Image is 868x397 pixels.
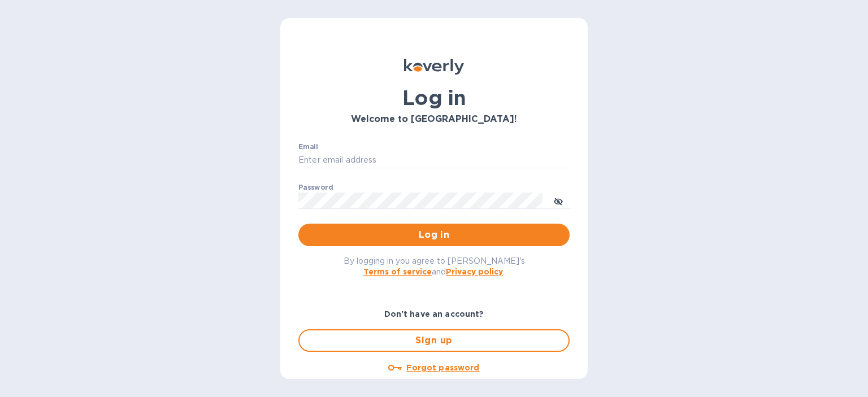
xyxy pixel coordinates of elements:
[406,363,479,372] u: Forgot password
[309,334,559,347] span: Sign up
[344,256,525,276] span: By logging in you agree to [PERSON_NAME]'s and .
[298,329,570,352] button: Sign up
[298,224,570,246] button: Log in
[363,267,432,276] a: Terms of service
[547,189,570,212] button: toggle password visibility
[404,59,464,75] img: Koverly
[298,184,333,191] label: Password
[384,309,484,319] b: Don't have an account?
[307,228,561,242] span: Log in
[298,152,570,169] input: Enter email address
[298,114,570,125] h3: Welcome to [GEOGRAPHIC_DATA]!
[446,267,503,276] a: Privacy policy
[298,86,570,110] h1: Log in
[298,143,318,150] label: Email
